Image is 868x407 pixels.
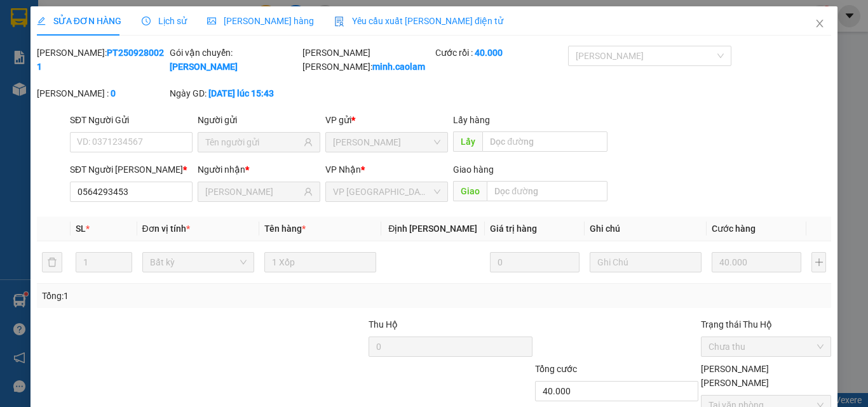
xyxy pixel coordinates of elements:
span: Lấy [453,131,482,152]
span: Giao hàng [453,164,494,175]
span: user [304,187,313,196]
span: Giao [453,181,487,201]
b: minh.caolam [372,62,425,72]
div: Ngày GD: [170,86,300,100]
span: VP Sài Gòn [333,182,440,201]
span: picture [207,17,216,25]
div: [PERSON_NAME]: [37,46,167,74]
span: Giá trị hàng [490,224,537,234]
input: Tên người gửi [205,135,301,149]
div: Người gửi [198,113,320,127]
span: SL [76,224,86,234]
button: delete [42,252,62,272]
span: Yêu cầu xuất [PERSON_NAME] điện tử [334,16,503,26]
b: [PERSON_NAME] [170,62,238,72]
div: Gói vận chuyển: [170,46,300,74]
div: SĐT Người Gửi [70,113,193,127]
span: close [815,18,825,29]
div: [PERSON_NAME] : [37,86,167,100]
span: Thu Hộ [369,319,398,330]
input: 0 [490,252,580,272]
input: VD: Bàn, Ghế [264,252,376,272]
img: icon [334,17,344,27]
div: Cước rồi : [435,46,566,60]
span: VP Nhận [325,164,361,175]
span: Bất kỳ [150,253,247,272]
span: [PERSON_NAME] hàng [207,16,314,26]
span: clock-circle [142,17,151,25]
div: Tổng: 1 [42,289,336,303]
button: plus [811,252,826,272]
span: Lấy hàng [453,115,490,125]
b: [DATE] lúc 15:43 [208,88,274,98]
span: Cước hàng [712,224,756,234]
div: VP gửi [325,113,448,127]
span: Tổng cước [535,364,577,374]
div: Người nhận [198,163,320,177]
span: user [304,138,313,147]
input: Ghi Chú [590,252,702,272]
span: Định [PERSON_NAME] [388,224,477,234]
button: Close [802,6,837,42]
div: SĐT Người [PERSON_NAME] [70,163,193,177]
label: Hình thức thanh toán [701,364,769,388]
input: Dọc đường [487,181,607,201]
div: Trạng thái Thu Hộ [701,317,831,331]
div: [PERSON_NAME] [PERSON_NAME]: [302,46,433,74]
span: Lịch sử [142,16,187,26]
span: Đơn vị tính [142,224,190,234]
span: Chưa thu [709,337,824,356]
input: Tên người nhận [205,185,301,199]
input: Dọc đường [482,131,607,152]
span: VP Phan Thiết [333,133,440,152]
th: Ghi chú [585,217,707,241]
input: 0 [712,252,801,272]
span: Tên hàng [264,224,306,234]
span: SỬA ĐƠN HÀNG [37,16,121,26]
span: edit [37,17,46,25]
b: 40.000 [475,48,503,58]
b: 0 [111,88,116,98]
